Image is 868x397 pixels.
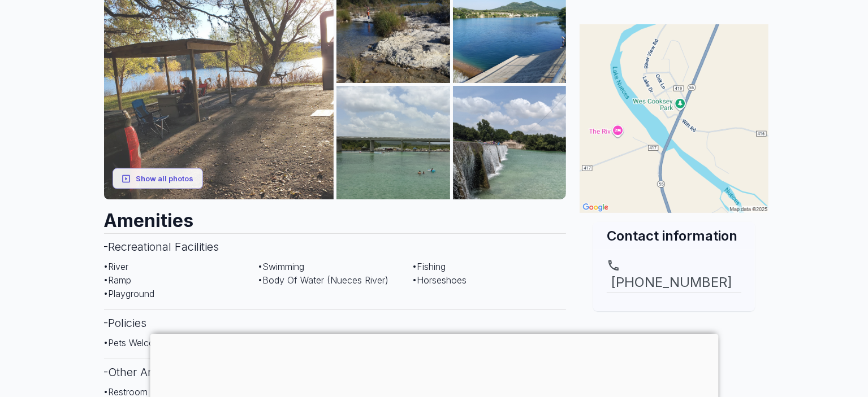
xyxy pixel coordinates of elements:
[104,337,167,348] span: • Pets Welcome
[113,168,203,189] button: Show all photos
[104,288,155,299] span: • Playground
[258,261,304,272] span: • Swimming
[104,233,567,260] h3: - Recreational Facilities
[104,261,129,272] span: • River
[607,226,741,245] h2: Contact information
[104,274,132,286] span: • Ramp
[104,309,567,336] h3: - Policies
[258,274,388,286] span: • Body Of Water (Nueces River)
[336,86,450,199] img: AAcXr8rjvMAbeITbMHH3pSNCw8Uygx6hK858unSehen_hlgNkX7kPApk38xUyeopBPipWcMzv_JJ8uMSm5lTJw04pIFhJrIKM...
[104,359,567,385] h3: - Other Amenities & Services
[607,259,741,293] a: [PHONE_NUMBER]
[412,261,446,272] span: • Fishing
[453,86,567,199] img: AAcXr8rcWXwqCsEgcu9spHtVUz9paX4kLadc-bGUpMoDQY-iWTyYH-i2oeu__-CoSHyJCkFcLEbzCajGaaXC85-LSQhEGT_V7...
[412,274,467,286] span: • Horseshoes
[580,24,768,213] img: Map for Wes Cooksey Park
[104,199,567,233] h2: Amenities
